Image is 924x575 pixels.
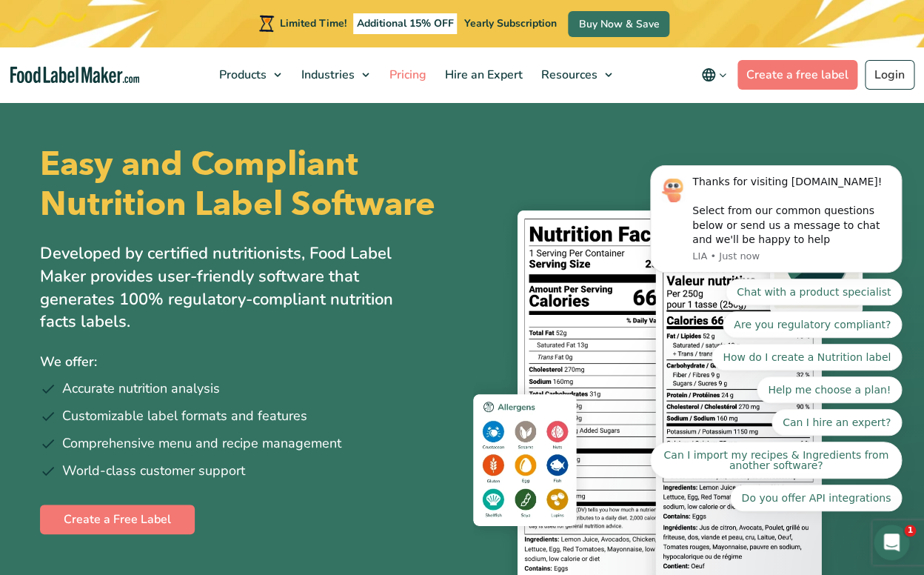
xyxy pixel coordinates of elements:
[463,16,556,30] span: Yearly Subscription
[385,67,428,83] span: Pricing
[568,11,669,37] a: Buy Now & Save
[215,67,268,83] span: Products
[353,13,458,34] span: Additional 15% OFF
[292,47,377,102] a: Industries
[40,351,451,373] p: We offer:
[436,47,529,102] a: Hire an Expert
[874,525,909,560] iframe: Intercom live chat
[210,47,289,102] a: Products
[904,525,916,536] span: 1
[62,461,245,481] span: World-class customer support
[532,47,620,102] a: Resources
[537,67,599,83] span: Resources
[40,242,425,333] p: Developed by certified nutritionists, Food Label Maker provides user-friendly software that gener...
[40,505,195,534] a: Create a Free Label
[62,406,307,426] span: Customizable label formats and features
[62,379,220,399] span: Accurate nutrition analysis
[40,144,451,225] h1: Easy and Compliant Nutrition Label Software
[441,67,524,83] span: Hire an Expert
[297,67,356,83] span: Industries
[62,433,341,453] span: Comprehensive menu and recipe management
[280,16,346,30] span: Limited Time!
[381,47,432,102] a: Pricing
